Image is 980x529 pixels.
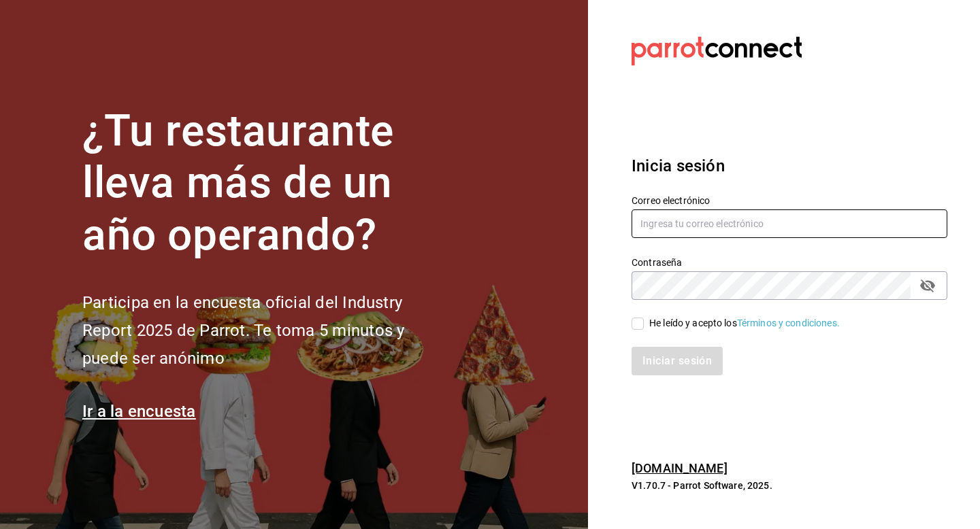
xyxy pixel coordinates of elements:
[632,154,947,178] h3: Inicia sesión
[737,318,840,328] a: Términos y condiciones.
[82,105,450,262] h1: ¿Tu restaurante lleva más de un año operando?
[649,316,840,330] div: He leído y acepto los
[82,402,196,421] a: Ir a la encuesta
[632,479,947,492] p: V1.70.7 - Parrot Software, 2025.
[632,209,947,238] input: Ingresa tu correo electrónico
[82,289,450,372] h2: Participa en la encuesta oficial del Industry Report 2025 de Parrot. Te toma 5 minutos y puede se...
[632,257,947,267] label: Contraseña
[632,461,728,475] a: [DOMAIN_NAME]
[916,274,939,297] button: passwordField
[632,195,947,205] label: Correo electrónico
